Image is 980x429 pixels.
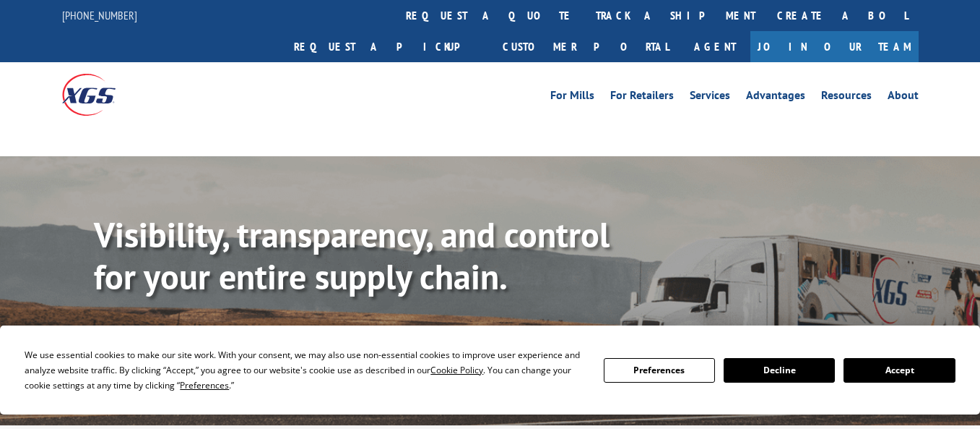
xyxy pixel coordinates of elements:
[604,358,715,383] button: Preferences
[25,347,586,393] div: We use essential cookies to make our site work. With your consent, we may also use non-essential ...
[888,90,919,106] a: About
[724,358,835,383] button: Decline
[283,31,492,62] a: Request a pickup
[844,358,955,383] button: Accept
[690,90,730,106] a: Services
[680,31,750,62] a: Agent
[94,212,610,299] b: Visibility, transparency, and control for your entire supply chain.
[180,379,229,391] span: Preferences
[550,90,594,106] a: For Mills
[492,31,680,62] a: Customer Portal
[746,90,805,106] a: Advantages
[62,8,137,22] a: [PHONE_NUMBER]
[430,364,483,376] span: Cookie Policy
[610,90,674,106] a: For Retailers
[821,90,872,106] a: Resources
[750,31,919,62] a: Join Our Team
